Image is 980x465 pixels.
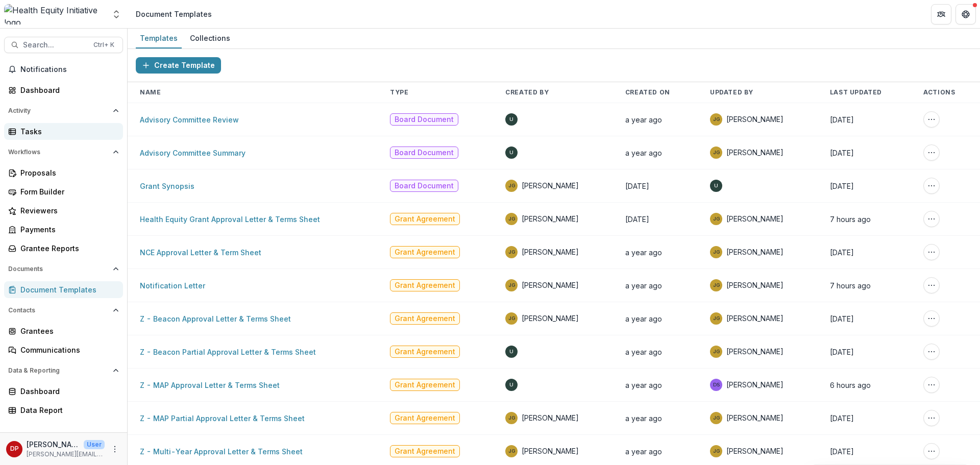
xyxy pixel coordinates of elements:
button: More Action [923,144,940,161]
div: Ctrl + K [91,39,116,51]
th: Created On [613,82,698,103]
a: Z - Beacon Partial Approval Letter & Terms Sheet [140,348,316,356]
span: 6 hours ago [830,381,871,389]
div: Jenna Grant [713,216,720,222]
a: Proposals [4,164,123,181]
button: Get Help [955,4,976,25]
span: [PERSON_NAME] [726,247,783,257]
img: Health Equity Initiative logo [4,4,105,25]
button: More Action [923,410,940,426]
div: Data Report [20,405,115,415]
a: Advisory Committee Review [140,115,239,124]
div: Jenna Grant [508,449,515,454]
a: Advisory Committee Summary [140,149,246,157]
span: [PERSON_NAME] [522,446,579,456]
div: Jenna Grant [508,183,515,188]
div: Collections [186,31,234,45]
button: More [109,443,121,455]
button: Create Template [136,57,221,74]
span: a year ago [625,414,662,423]
div: Jenna Grant [713,415,720,421]
div: Jenna Grant [508,250,515,255]
div: Jenna Grant [713,117,720,122]
th: Name [128,82,378,103]
a: Document Templates [4,281,123,298]
button: Open Data & Reporting [4,362,123,379]
button: Open entity switcher [109,4,124,25]
span: Data & Reporting [8,367,109,374]
span: [PERSON_NAME] [522,247,579,257]
button: More Action [923,111,940,128]
div: Unknown [509,150,513,155]
span: a year ago [625,381,662,389]
span: [PERSON_NAME] [726,413,783,423]
button: More Action [923,377,940,393]
span: Grant Agreement [395,381,455,389]
span: a year ago [625,348,662,356]
span: 7 hours ago [830,215,871,224]
span: [DATE] [625,182,649,190]
a: Notification Letter [140,281,205,290]
span: [PERSON_NAME] [726,313,783,324]
button: More Action [923,277,940,293]
button: Open Contacts [4,302,123,319]
a: Collections [186,29,234,48]
span: Board Document [395,115,454,124]
button: More Action [923,178,940,194]
a: Z - MAP Partial Approval Letter & Terms Sheet [140,414,305,423]
span: Grant Agreement [395,215,455,224]
span: a year ago [625,314,662,323]
div: Jenna Grant [713,283,720,288]
a: Form Builder [4,183,123,200]
span: [PERSON_NAME] [726,446,783,456]
a: Templates [136,29,182,48]
span: [DATE] [625,215,649,224]
a: Dashboard [4,383,123,400]
th: Type [378,82,493,103]
span: [PERSON_NAME] [522,214,579,224]
div: Jenna Grant [713,349,720,354]
span: Grant Agreement [395,414,455,423]
div: Grantee Reports [20,243,115,254]
div: Unknown [509,382,513,387]
div: Payments [20,224,115,235]
span: [DATE] [830,115,854,124]
div: Dashboard [20,386,115,397]
span: [PERSON_NAME] [726,380,783,390]
span: a year ago [625,248,662,257]
span: Grant Agreement [395,248,455,257]
span: [DATE] [830,248,854,257]
button: Open Documents [4,261,123,277]
span: Activity [8,107,109,114]
a: Z - Multi-Year Approval Letter & Terms Sheet [140,447,303,456]
span: 7 hours ago [830,281,871,290]
span: [PERSON_NAME] [522,181,579,191]
div: Dr. Ana Smith [713,382,720,387]
a: Grant Synopsis [140,182,194,190]
button: More Action [923,310,940,327]
a: Data Report [4,402,123,419]
span: [DATE] [830,348,854,356]
button: Open Workflows [4,144,123,160]
p: [PERSON_NAME][EMAIL_ADDRESS][PERSON_NAME][DATE][DOMAIN_NAME] [27,450,105,459]
span: Grant Agreement [395,447,455,456]
a: Reviewers [4,202,123,219]
button: More Action [923,443,940,459]
th: Updated By [698,82,818,103]
button: More Action [923,344,940,360]
span: [PERSON_NAME] [522,280,579,290]
div: Jenna Grant [713,316,720,321]
span: Board Document [395,182,454,190]
div: Proposals [20,167,115,178]
div: Document Templates [20,284,115,295]
a: Grantee Reports [4,240,123,257]
div: Jenna Grant [508,316,515,321]
a: Health Equity Grant Approval Letter & Terms Sheet [140,215,320,224]
div: Reviewers [20,205,115,216]
button: More Action [923,211,940,227]
div: Unknown [714,183,718,188]
div: Unknown [509,349,513,354]
button: Search... [4,37,123,53]
nav: breadcrumb [132,7,216,21]
a: Z - MAP Approval Letter & Terms Sheet [140,381,280,389]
